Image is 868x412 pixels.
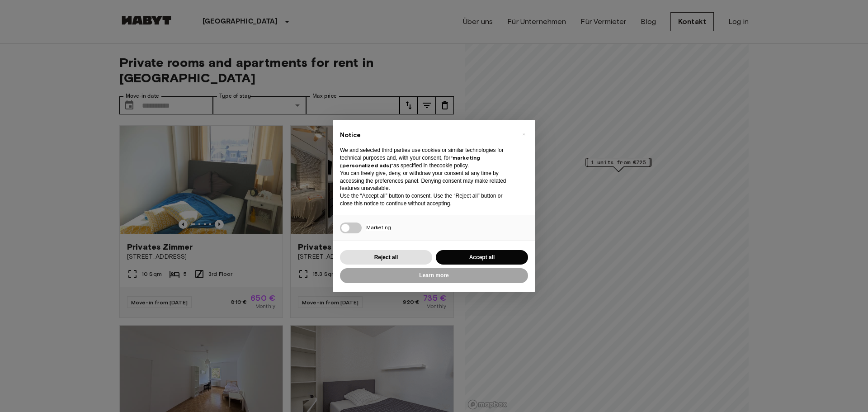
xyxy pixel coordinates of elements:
[340,147,514,169] p: We and selected third parties use cookies or similar technologies for technical purposes and, wit...
[340,170,514,192] p: You can freely give, deny, or withdraw your consent at any time by accessing the preferences pane...
[436,250,528,265] button: Accept all
[340,250,432,265] button: Reject all
[516,127,531,142] button: Close this notice
[340,268,528,283] button: Learn more
[340,192,514,208] p: Use the “Accept all” button to consent. Use the “Reject all” button or close this notice to conti...
[340,131,514,140] h2: Notice
[340,154,480,169] strong: “marketing (personalized ads)”
[437,162,467,169] a: cookie policy
[366,224,391,231] span: Marketing
[522,129,525,140] span: ×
